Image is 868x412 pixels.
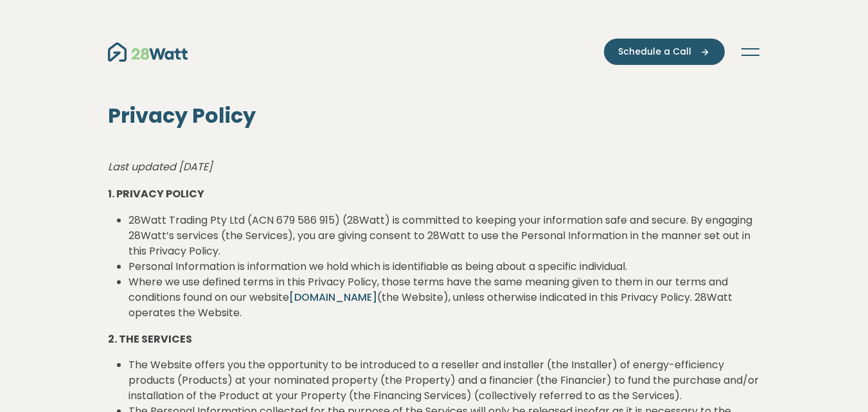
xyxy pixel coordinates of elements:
button: Toggle navigation [740,46,761,58]
li: The Website offers you the opportunity to be introduced to a reseller and installer (the Installe... [128,357,761,404]
h1: Privacy Policy [108,103,761,128]
a: [DOMAIN_NAME] [289,290,377,305]
li: Personal Information is information we hold which is identifiable as being about a specific indiv... [128,259,761,274]
li: 28Watt Trading Pty Ltd (ACN 679 586 915) (28Watt) is committed to keeping your information safe a... [128,213,761,259]
span: Schedule a Call [618,45,691,58]
strong: 1. PRIVACY POLICY [108,186,204,201]
nav: Main navigation [108,39,761,65]
li: Where we use defined terms in this Privacy Policy, those terms have the same meaning given to the... [128,274,761,321]
button: Schedule a Call [604,39,725,65]
strong: 2. THE SERVICES [108,332,192,346]
img: 28Watt [108,42,188,62]
em: Last updated [DATE] [108,159,213,174]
